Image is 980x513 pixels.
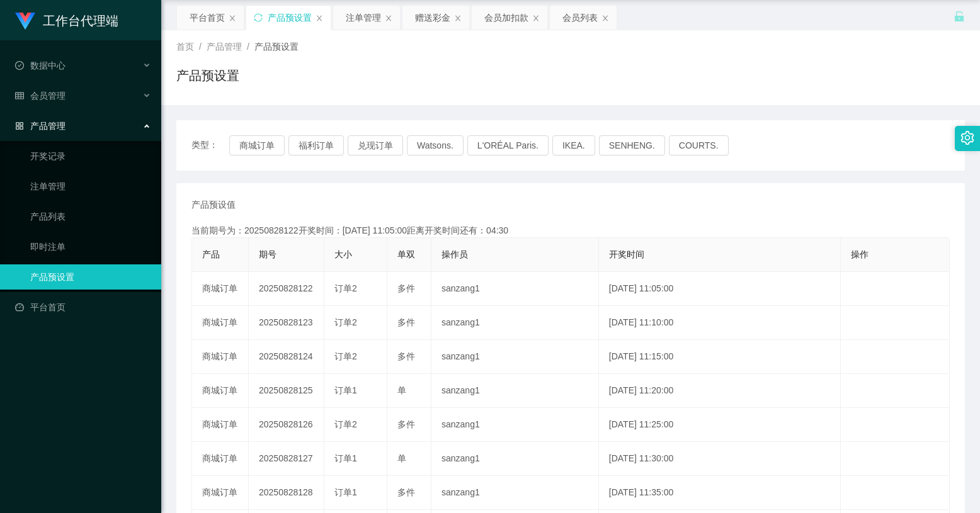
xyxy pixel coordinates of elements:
span: 多件 [397,283,415,293]
span: 大小 [334,249,352,259]
span: 数据中心 [15,60,66,70]
span: 订单1 [334,487,357,497]
a: 工作台代理端 [15,15,118,25]
td: [DATE] 11:25:00 [599,408,841,442]
span: 多件 [397,487,415,497]
a: 产品列表 [30,204,151,229]
h1: 产品预设置 [176,66,239,85]
span: / [247,42,249,52]
span: 单 [397,453,406,463]
span: 多件 [397,419,415,429]
div: 赠送彩金 [415,6,450,30]
div: 会员加扣款 [484,6,528,30]
span: 多件 [397,351,415,361]
td: [DATE] 11:20:00 [599,374,841,408]
td: 商城订单 [192,272,249,306]
td: 商城订单 [192,306,249,340]
td: sanzang1 [431,408,599,442]
td: 20250828124 [249,340,324,374]
span: 产品管理 [207,42,242,52]
span: 操作员 [442,249,468,259]
td: 20250828126 [249,408,324,442]
i: 图标: sync [254,13,263,22]
a: 注单管理 [30,174,151,199]
span: 操作 [851,249,869,259]
td: 商城订单 [192,476,249,510]
button: IKEA. [552,135,595,155]
img: logo.9652507e.png [15,13,35,30]
i: 图标: check-circle-o [15,61,24,70]
i: 图标: close [454,14,462,22]
a: 即时注单 [30,234,151,259]
div: 注单管理 [346,6,381,30]
td: sanzang1 [431,306,599,340]
i: 图标: close [316,14,323,22]
td: sanzang1 [431,340,599,374]
i: 图标: table [15,91,24,100]
span: 单 [397,385,406,395]
td: sanzang1 [431,476,599,510]
span: 订单2 [334,283,357,293]
span: 订单2 [334,419,357,429]
button: 福利订单 [288,135,344,155]
td: [DATE] 11:10:00 [599,306,841,340]
div: 当前期号为：20250828122开奖时间：[DATE] 11:05:00距离开奖时间还有：04:30 [191,224,950,237]
span: / [199,42,202,52]
button: 兑现订单 [348,135,403,155]
a: 图标: dashboard平台首页 [15,295,151,320]
button: 商城订单 [229,135,285,155]
span: 会员管理 [15,91,66,101]
td: [DATE] 11:05:00 [599,272,841,306]
a: 产品预设置 [30,264,151,290]
td: 20250828123 [249,306,324,340]
td: 20250828125 [249,374,324,408]
td: [DATE] 11:15:00 [599,340,841,374]
a: 开奖记录 [30,144,151,169]
span: 订单2 [334,351,357,361]
td: 20250828128 [249,476,324,510]
span: 类型： [191,135,229,155]
h1: 工作台代理端 [43,1,118,41]
i: 图标: close [229,14,236,22]
span: 单双 [397,249,415,259]
button: Watsons. [407,135,464,155]
td: 20250828122 [249,272,324,306]
span: 开奖时间 [609,249,644,259]
span: 多件 [397,317,415,327]
span: 产品预设值 [191,198,236,211]
span: 产品管理 [15,121,66,131]
span: 订单1 [334,453,357,463]
td: 商城订单 [192,340,249,374]
span: 首页 [176,42,194,52]
span: 订单2 [334,317,357,327]
span: 订单1 [334,385,357,395]
i: 图标: appstore-o [15,121,24,130]
div: 会员列表 [562,6,598,30]
span: 产品预设置 [254,42,299,52]
i: 图标: unlock [954,11,965,22]
td: 商城订单 [192,408,249,442]
i: 图标: close [385,14,392,22]
td: 商城订单 [192,374,249,408]
i: 图标: close [532,14,540,22]
button: L'ORÉAL Paris. [467,135,549,155]
i: 图标: close [601,14,609,22]
button: SENHENG. [599,135,665,155]
td: 商城订单 [192,442,249,476]
div: 平台首页 [190,6,225,30]
td: sanzang1 [431,272,599,306]
button: COURTS. [669,135,729,155]
td: sanzang1 [431,442,599,476]
div: 产品预设置 [268,6,312,30]
i: 图标: setting [960,131,974,145]
span: 产品 [202,249,220,259]
td: [DATE] 11:35:00 [599,476,841,510]
td: 20250828127 [249,442,324,476]
span: 期号 [259,249,276,259]
td: sanzang1 [431,374,599,408]
td: [DATE] 11:30:00 [599,442,841,476]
